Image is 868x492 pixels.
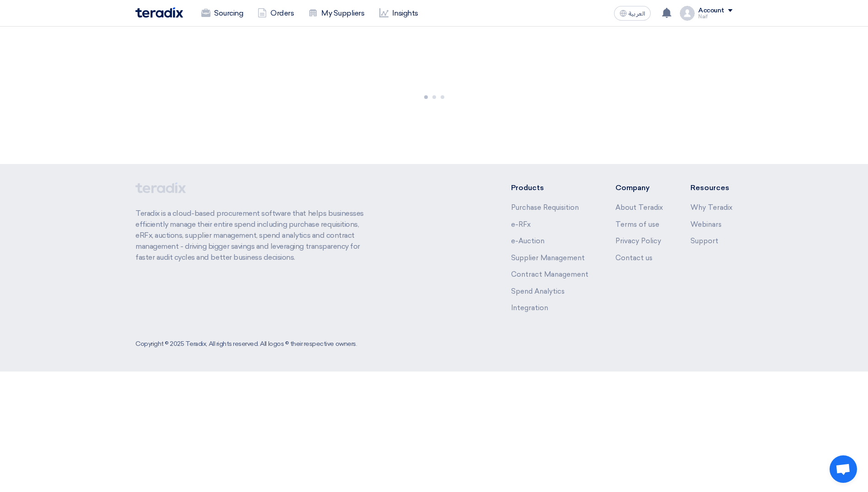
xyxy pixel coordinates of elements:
button: العربية [614,6,651,21]
a: Support [690,237,718,245]
p: Teradix is a cloud-based procurement software that helps businesses efficiently manage their enti... [135,208,374,263]
img: profile_test.png [680,6,695,21]
a: Supplier Management [511,254,585,262]
img: Teradix logo [135,7,183,18]
li: Resources [690,182,733,193]
span: العربية [629,11,645,17]
a: Contact us [615,254,652,262]
a: Orders [250,3,301,23]
li: Products [511,182,588,193]
li: Company [615,182,663,193]
a: e-Auction [511,237,545,245]
a: Spend Analytics [511,287,565,295]
a: Contract Management [511,270,588,279]
a: About Teradix [615,203,663,212]
a: Terms of use [615,220,659,229]
a: Sourcing [194,3,250,23]
div: Copyright © 2025 Teradix, All rights reserved. All logos © their respective owners. [135,339,357,349]
a: Why Teradix [690,203,733,212]
a: Purchase Requisition [511,203,579,212]
div: Open chat [830,455,857,483]
a: e-RFx [511,220,531,229]
a: Insights [372,3,426,23]
a: My Suppliers [301,3,372,23]
div: Account [698,7,724,15]
a: Webinars [690,220,722,229]
a: Integration [511,304,548,312]
a: Privacy Policy [615,237,661,245]
div: Naif [698,14,733,19]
